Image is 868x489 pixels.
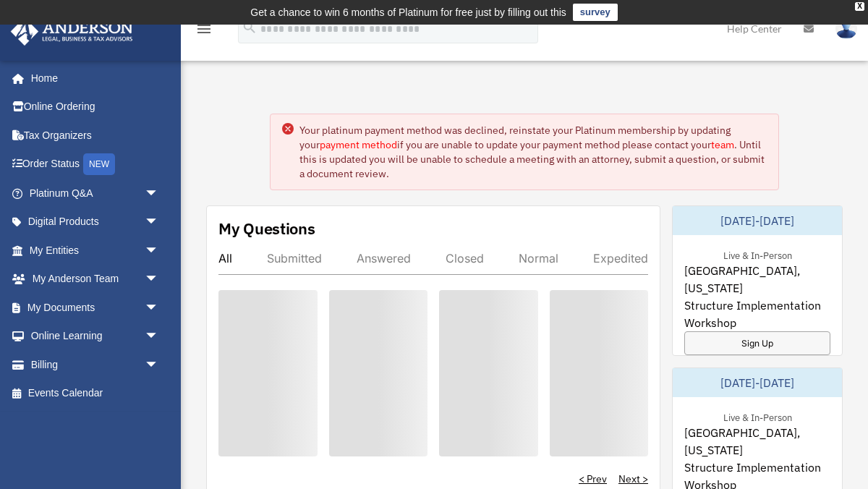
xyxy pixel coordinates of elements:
[242,20,258,35] i: search
[10,93,181,122] a: Online Ordering
[195,20,213,38] i: menu
[195,25,213,38] a: menu
[446,251,484,265] div: Closed
[673,206,842,235] div: [DATE]-[DATE]
[267,251,322,265] div: Submitted
[320,138,397,151] a: payment method
[145,179,174,208] span: arrow_drop_down
[10,322,181,351] a: Online Learningarrow_drop_down
[618,472,648,486] a: Next >
[10,265,181,294] a: My Anderson Teamarrow_drop_down
[7,17,137,46] img: Anderson Advisors Platinum Portal
[218,218,315,239] div: My Questions
[250,4,566,21] div: Get a chance to win 6 months of Platinum for free just by filling out this
[218,251,232,265] div: All
[712,247,804,262] div: Live & In-Person
[579,472,607,486] a: < Prev
[673,368,842,397] div: [DATE]-[DATE]
[835,18,857,39] img: User Pic
[684,297,830,331] span: Structure Implementation Workshop
[357,251,411,265] div: Answered
[519,251,558,265] div: Normal
[145,265,174,294] span: arrow_drop_down
[145,293,174,323] span: arrow_drop_down
[684,262,830,297] span: [GEOGRAPHIC_DATA], [US_STATE]
[10,350,181,379] a: Billingarrow_drop_down
[684,424,830,459] span: [GEOGRAPHIC_DATA], [US_STATE]
[684,331,830,355] a: Sign Up
[10,236,181,265] a: My Entitiesarrow_drop_down
[145,350,174,380] span: arrow_drop_down
[83,153,115,175] div: NEW
[10,64,174,93] a: Home
[145,322,174,352] span: arrow_drop_down
[573,4,618,21] a: survey
[855,2,864,11] div: close
[10,379,181,408] a: Events Calendar
[145,236,174,265] span: arrow_drop_down
[145,208,174,237] span: arrow_drop_down
[593,251,648,265] div: Expedited
[10,150,181,179] a: Order StatusNEW
[299,123,767,181] div: Your platinum payment method was declined, reinstate your Platinum membership by updating your if...
[711,138,734,151] a: team
[10,293,181,322] a: My Documentsarrow_drop_down
[10,208,181,237] a: Digital Productsarrow_drop_down
[10,179,181,208] a: Platinum Q&Aarrow_drop_down
[712,409,804,424] div: Live & In-Person
[10,121,181,150] a: Tax Organizers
